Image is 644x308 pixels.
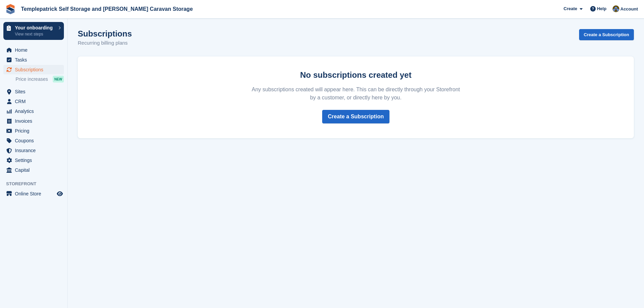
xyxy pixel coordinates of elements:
[53,76,64,82] div: NEW
[78,29,132,38] h1: Subscriptions
[3,55,64,65] a: menu
[15,189,55,198] span: Online Store
[15,156,55,165] span: Settings
[78,39,132,47] p: Recurring billing plans
[15,45,55,55] span: Home
[3,136,64,145] a: menu
[579,29,634,40] a: Create a Subscription
[613,5,619,12] img: Karen
[15,126,55,136] span: Pricing
[15,65,55,74] span: Subscriptions
[3,65,64,74] a: menu
[15,25,55,30] p: Your onboarding
[300,70,411,79] strong: No subscriptions created yet
[322,110,389,123] a: Create a Subscription
[15,146,55,155] span: Insurance
[15,87,55,96] span: Sites
[15,116,55,126] span: Invoices
[3,97,64,106] a: menu
[3,156,64,165] a: menu
[3,146,64,155] a: menu
[564,5,577,12] span: Create
[3,87,64,96] a: menu
[15,136,55,145] span: Coupons
[3,22,64,40] a: Your onboarding View next steps
[15,31,55,37] p: View next steps
[16,76,48,82] span: Price increases
[249,86,463,102] p: Any subscriptions created will appear here. This can be directly through your Storefront by a cus...
[15,165,55,175] span: Capital
[3,165,64,175] a: menu
[597,5,606,12] span: Help
[3,189,64,198] a: menu
[15,97,55,106] span: CRM
[620,6,638,13] span: Account
[18,3,195,15] a: Templepatrick Self Storage and [PERSON_NAME] Caravan Storage
[3,126,64,136] a: menu
[15,106,55,116] span: Analytics
[3,116,64,126] a: menu
[3,45,64,55] a: menu
[6,181,67,187] span: Storefront
[16,75,64,83] a: Price increases NEW
[56,190,64,198] a: Preview store
[5,4,16,14] img: stora-icon-8386f47178a22dfd0bd8f6a31ec36ba5ce8667c1dd55bd0f319d3a0aa187defe.svg
[15,55,55,65] span: Tasks
[3,106,64,116] a: menu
